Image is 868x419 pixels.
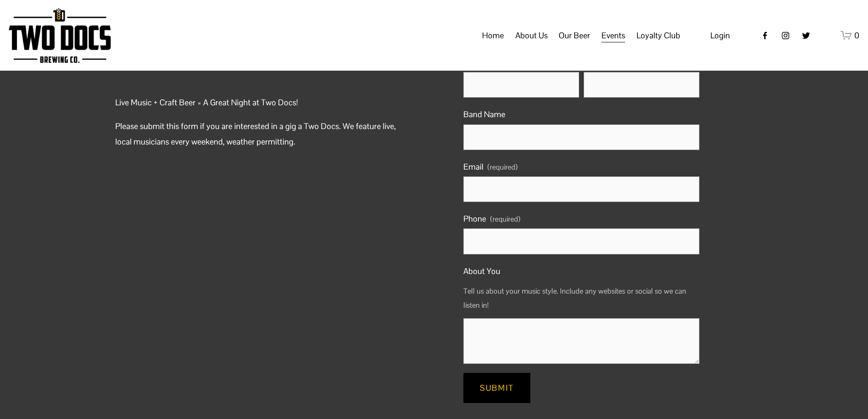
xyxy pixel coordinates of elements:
[9,8,111,63] img: Two Docs Brewing Co.
[463,211,486,227] span: Phone
[482,27,504,44] a: Home
[515,27,548,44] a: folder dropdown
[463,107,505,122] span: Band Name
[463,159,483,175] span: Email
[559,28,590,43] span: Our Beer
[115,95,405,110] p: Live Music + Craft Beer = A Great Night at Two Docs!
[781,31,790,40] a: instagram-unauth
[463,373,530,403] button: SubmitSubmit
[490,216,520,223] span: (required)
[601,27,625,44] a: folder dropdown
[463,281,699,316] p: Tell us about your music style. Include any websites or social so we can listen in!
[488,160,518,175] span: (required)
[637,27,680,44] a: folder dropdown
[463,264,500,279] span: About You
[115,119,405,150] p: Please submit this form if you are interested in a gig a Two Docs. We feature live, local musicia...
[760,31,770,40] a: Facebook
[841,30,859,41] a: 0 items in cart
[480,383,514,393] span: Submit
[559,27,590,44] a: folder dropdown
[801,31,811,40] a: twitter-unauth
[601,28,625,43] span: Events
[710,28,730,43] a: Login
[710,30,730,41] span: Login
[637,28,680,43] span: Loyalty Club
[854,30,859,41] span: 0
[515,28,548,43] span: About Us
